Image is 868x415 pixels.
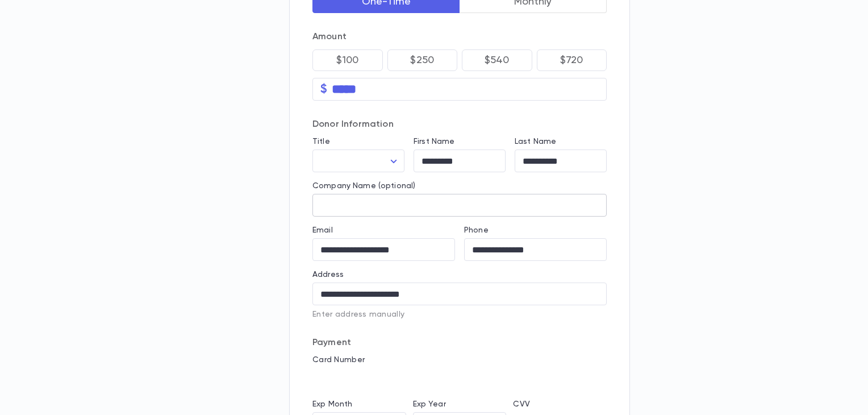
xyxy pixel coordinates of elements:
[312,31,607,43] p: Amount
[336,55,358,66] p: $100
[513,400,607,409] p: CVV
[312,226,333,235] label: Email
[312,400,352,409] label: Exp Month
[387,49,458,71] button: $250
[312,181,415,190] label: Company Name (optional)
[464,226,489,235] label: Phone
[515,137,556,146] label: Last Name
[312,355,607,364] p: Card Number
[537,49,607,71] button: $720
[312,49,383,71] button: $100
[410,55,434,66] p: $250
[312,119,607,130] p: Donor Information
[414,137,454,146] label: First Name
[312,270,344,279] label: Address
[312,337,607,348] p: Payment
[312,137,330,146] label: Title
[462,49,532,71] button: $540
[560,55,583,66] p: $720
[312,150,404,172] div: ​
[312,368,607,391] iframe: card
[485,55,510,66] p: $540
[320,84,327,95] p: $
[413,400,446,409] label: Exp Year
[312,310,607,319] p: Enter address manually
